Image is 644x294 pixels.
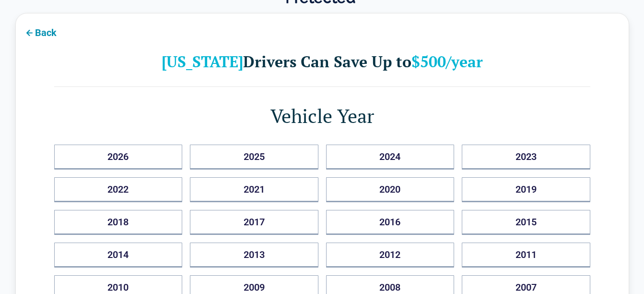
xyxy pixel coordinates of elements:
[190,145,318,170] button: 2025
[462,145,590,170] button: 2023
[411,51,483,72] b: $500/year
[54,243,183,268] button: 2014
[54,52,590,71] h2: Drivers Can Save Up to
[462,177,590,202] button: 2019
[162,51,243,72] b: [US_STATE]
[54,145,183,170] button: 2026
[326,243,455,268] button: 2012
[190,243,318,268] button: 2013
[190,177,318,202] button: 2021
[462,210,590,235] button: 2015
[54,210,183,235] button: 2018
[54,177,183,202] button: 2022
[326,210,455,235] button: 2016
[54,102,590,129] h1: Vehicle Year
[326,145,455,170] button: 2024
[326,177,455,202] button: 2020
[16,21,64,43] button: Back
[462,243,590,268] button: 2011
[190,210,318,235] button: 2017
